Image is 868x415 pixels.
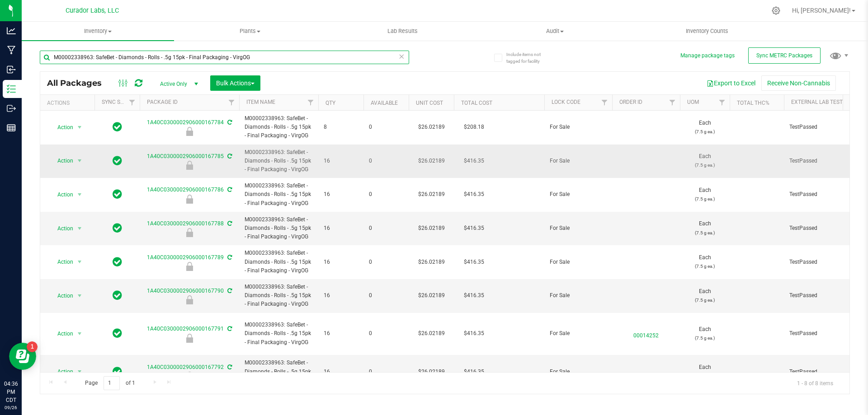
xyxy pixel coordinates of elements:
[77,376,142,390] span: Page of 1
[226,326,232,332] span: Sync from Compliance System
[550,291,607,300] span: For Sale
[550,190,607,199] span: For Sale
[506,51,552,65] span: Include items not tagged for facility
[552,99,580,105] a: Lock Code
[324,123,358,131] span: 8
[409,279,454,313] td: $26.02189
[685,127,724,136] p: (7.5 g ea.)
[409,355,454,388] td: $26.02189
[756,52,812,59] span: Sync METRC Packages
[138,161,241,170] div: For Sale
[226,153,232,159] span: Sync from Compliance System
[245,249,313,275] span: M00002338963: SafeBet - Diamonds - Rolls - .5g 15pk - Final Packaging - VirgOG
[246,99,275,105] a: Item Name
[550,368,607,376] span: For Sale
[459,289,489,302] span: $416.35
[409,212,454,246] td: $26.02189
[674,27,741,35] span: Inventory Counts
[147,254,224,261] a: 1A40C0300002906000167789
[550,224,607,233] span: For Sale
[113,222,122,234] span: In Sync
[245,359,313,385] span: M00002338963: SafeBet - Diamonds - Rolls - .5g 15pk - Final Packaging - VirgOG
[459,222,489,235] span: $416.35
[4,404,18,411] p: 09/26
[685,228,724,237] p: (7.5 g ea.)
[550,258,607,266] span: For Sale
[324,190,358,199] span: 16
[685,186,724,203] span: Each
[791,99,862,105] a: External Lab Test Result
[459,188,489,201] span: $416.35
[226,364,232,370] span: Sync from Compliance System
[245,114,313,140] span: M00002338963: SafeBet - Diamonds - Rolls - .5g 15pk - Final Packaging - VirgOG
[49,222,74,235] span: Action
[303,95,318,110] a: Filter
[398,51,405,62] span: Clear
[138,334,241,343] div: For Sale
[324,368,358,376] span: 16
[685,287,724,304] span: Each
[685,334,724,342] p: (7.5 g ea.)
[113,256,122,268] span: In Sync
[47,78,111,88] span: All Packages
[685,262,724,270] p: (7.5 g ea.)
[459,121,489,134] span: $208.18
[701,75,761,91] button: Export to Excel
[174,22,326,41] a: Plants
[685,253,724,270] span: Each
[226,119,232,126] span: Sync from Compliance System
[409,245,454,279] td: $26.02189
[113,188,122,201] span: In Sync
[324,291,358,300] span: 16
[245,148,313,174] span: M00002338963: SafeBet - Diamonds - Rolls - .5g 15pk - Final Packaging - VirgOG
[22,27,174,35] span: Inventory
[375,27,430,35] span: Lab Results
[102,99,137,105] a: Sync Status
[790,376,840,390] span: 1 - 8 of 8 items
[618,327,675,340] span: 00014252
[680,52,735,60] button: Manage package tags
[324,224,358,233] span: 16
[22,22,174,41] a: Inventory
[761,75,836,91] button: Receive Non-Cannabis
[409,145,454,178] td: $26.02189
[147,99,178,105] a: Package ID
[685,219,724,237] span: Each
[324,258,358,266] span: 16
[325,100,335,106] a: Qty
[550,157,607,165] span: For Sale
[687,99,699,105] a: UOM
[369,291,403,300] span: 0
[224,95,239,110] a: Filter
[685,161,724,169] p: (7.5 g ea.)
[326,22,479,41] a: Lab Results
[245,283,313,309] span: M00002338963: SafeBet - Diamonds - Rolls - .5g 15pk - Final Packaging - VirgOG
[369,368,403,376] span: 0
[147,326,224,332] a: 1A40C0300002906000167791
[459,327,489,340] span: $416.35
[74,289,85,302] span: select
[49,188,74,201] span: Action
[40,51,409,64] input: Search Package ID, Item Name, SKU, Lot or Part Number...
[245,182,313,208] span: M00002338963: SafeBet - Diamonds - Rolls - .5g 15pk - Final Packaging - VirgOG
[113,154,122,167] span: In Sync
[459,365,489,378] span: $416.35
[226,220,232,227] span: Sync from Compliance System
[138,372,241,381] div: For Sale
[461,100,492,106] a: Total Cost
[147,119,224,126] a: 1A40C0300002906000167784
[479,22,631,41] a: Audit
[685,195,724,203] p: (7.5 g ea.)
[409,111,454,145] td: $26.02189
[369,190,403,199] span: 0
[7,26,16,35] inline-svg: Analytics
[7,65,16,74] inline-svg: Inbound
[74,222,85,235] span: select
[138,262,241,271] div: For Sale
[737,100,769,106] a: Total THC%
[631,22,783,41] a: Inventory Counts
[7,104,16,113] inline-svg: Outbound
[369,329,403,338] span: 0
[665,95,680,110] a: Filter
